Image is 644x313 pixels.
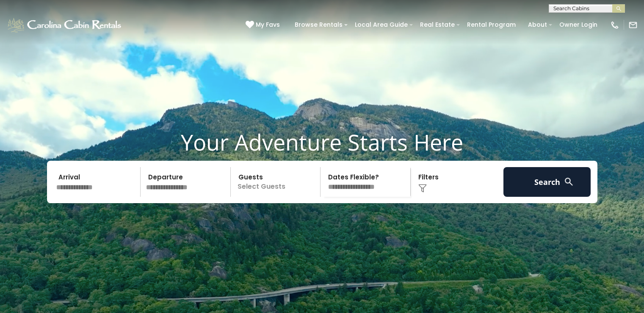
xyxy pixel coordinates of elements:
img: filter--v1.png [418,184,427,193]
a: About [524,18,551,31]
button: Search [503,167,591,197]
img: search-regular-white.png [564,176,574,187]
a: Local Area Guide [351,18,412,31]
p: Select Guests [233,167,321,197]
span: My Favs [256,20,280,29]
img: phone-regular-white.png [610,20,619,30]
img: White-1-1-2.png [6,17,124,34]
img: mail-regular-white.png [628,20,638,30]
a: Real Estate [416,18,459,31]
a: Rental Program [463,18,520,31]
h1: Your Adventure Starts Here [6,129,638,155]
a: Owner Login [555,18,602,31]
a: Browse Rentals [290,18,347,31]
a: My Favs [246,20,282,30]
